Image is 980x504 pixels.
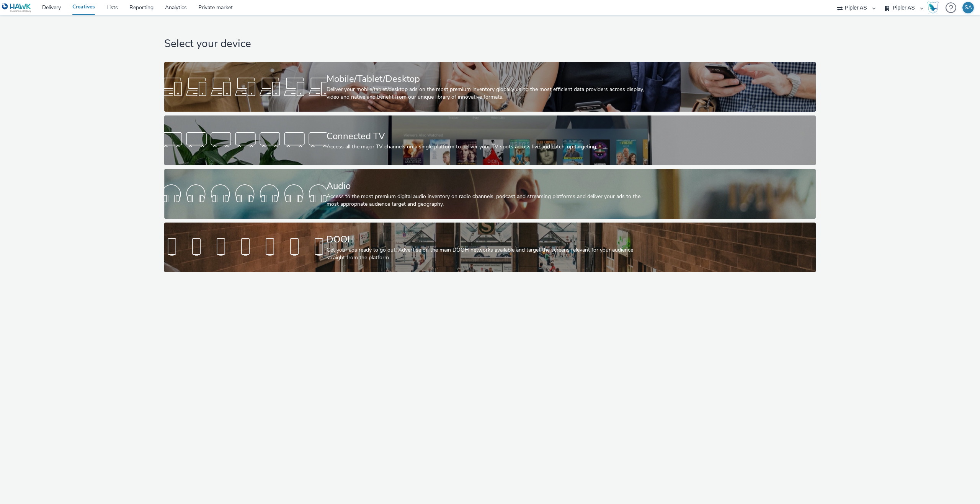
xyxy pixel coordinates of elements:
[965,2,972,13] div: SA
[164,62,816,112] a: Mobile/Tablet/DesktopDeliver your mobile/tablet/desktop ads on the most premium inventory globall...
[327,143,651,151] div: Access all the major TV channels on a single platform to deliver your TV spots across live and ca...
[327,86,651,101] div: Deliver your mobile/tablet/desktop ads on the most premium inventory globally using the most effi...
[327,130,651,143] div: Connected TV
[2,3,31,13] img: undefined Logo
[927,2,939,14] img: Hawk Academy
[164,37,816,51] h1: Select your device
[164,169,816,219] a: AudioAccess to the most premium digital audio inventory on radio channels, podcast and streaming ...
[927,2,942,14] a: Hawk Academy
[327,179,651,193] div: Audio
[327,246,651,262] div: Get your ads ready to go out! Advertise on the main DOOH networks available and target the screen...
[164,223,816,272] a: DOOHGet your ads ready to go out! Advertise on the main DOOH networks available and target the sc...
[164,115,816,165] a: Connected TVAccess all the major TV channels on a single platform to deliver your TV spots across...
[327,193,651,208] div: Access to the most premium digital audio inventory on radio channels, podcast and streaming platf...
[327,72,651,86] div: Mobile/Tablet/Desktop
[327,233,651,246] div: DOOH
